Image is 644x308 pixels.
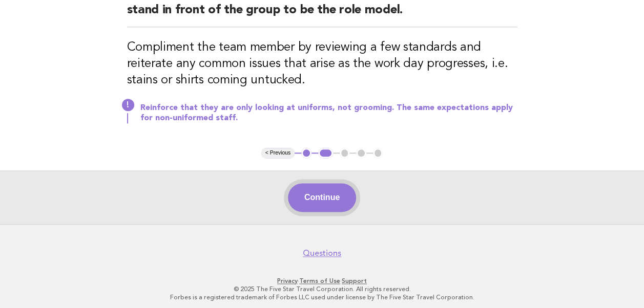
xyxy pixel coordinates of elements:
[127,39,517,89] h3: Compliment the team member by reviewing a few standards and reiterate any common issues that aris...
[301,148,311,158] button: 1
[299,277,340,284] a: Terms of Use
[288,183,356,212] button: Continue
[342,277,367,284] a: Support
[14,293,630,301] p: Forbes is a registered trademark of Forbes LLC used under license by The Five Star Travel Corpora...
[14,277,630,285] p: · ·
[261,148,295,158] button: < Previous
[277,277,298,284] a: Privacy
[14,285,630,293] p: © 2025 The Five Star Travel Corporation. All rights reserved.
[318,148,333,158] button: 2
[140,103,517,123] p: Reinforce that they are only looking at uniforms, not grooming. The same expectations apply for n...
[303,248,341,258] a: Questions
